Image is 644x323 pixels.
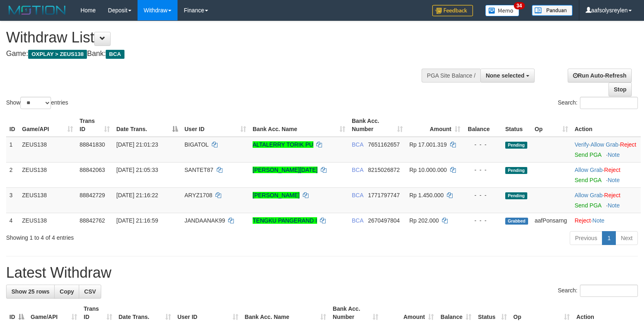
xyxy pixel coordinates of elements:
[502,114,531,137] th: Status
[352,192,363,198] span: BCA
[79,285,101,298] a: CSV
[116,192,158,198] span: [DATE] 21:16:22
[181,114,249,137] th: User ID: activate to sort column ascending
[531,114,571,137] th: Op: activate to sort column ascending
[368,192,400,198] span: Copy 1771797747 to clipboard
[409,192,444,198] span: Rp 1.450.000
[19,187,76,213] td: ZEUS138
[575,202,601,209] a: Send PGA
[184,192,212,198] span: ARYZ1708
[409,141,447,148] span: Rp 17.001.319
[76,114,113,137] th: Trans ID: activate to sort column ascending
[480,69,535,82] button: None selected
[571,162,641,187] td: ·
[409,217,439,224] span: Rp 202.000
[253,192,300,198] a: [PERSON_NAME]
[558,285,638,297] label: Search:
[6,4,68,16] img: MOTION_logo.png
[80,167,105,173] span: 88842063
[575,151,601,158] a: Send PGA
[84,288,96,295] span: CSV
[409,167,447,173] span: Rp 10.000.000
[106,50,124,59] span: BCA
[531,213,571,228] td: aafPonsarng
[532,5,573,16] img: panduan.png
[514,2,525,9] span: 34
[615,231,638,245] a: Next
[571,114,641,137] th: Action
[591,141,618,148] a: Allow Grab
[19,213,76,228] td: ZEUS138
[575,217,591,224] a: Reject
[571,137,641,163] td: · ·
[505,192,527,199] span: Pending
[575,177,601,183] a: Send PGA
[575,167,602,173] a: Allow Grab
[467,166,499,174] div: - - -
[591,141,620,148] span: ·
[19,162,76,187] td: ZEUS138
[184,217,225,224] span: JANDAANAK99
[593,217,605,224] a: Note
[28,50,87,59] span: OXPLAY > ZEUS138
[6,162,19,187] td: 2
[604,192,620,198] a: Reject
[6,265,638,281] h1: Latest Withdraw
[571,213,641,228] td: ·
[580,97,638,109] input: Search:
[113,114,181,137] th: Date Trans.: activate to sort column descending
[6,97,68,109] label: Show entries
[432,5,473,16] img: Feedback.jpg
[253,141,313,148] a: ALTALERRY TORIK PU
[60,288,74,295] span: Copy
[608,202,620,209] a: Note
[505,142,527,149] span: Pending
[580,285,638,297] input: Search:
[6,114,19,137] th: ID
[467,191,499,199] div: - - -
[352,167,363,173] span: BCA
[485,5,520,16] img: Button%20Memo.svg
[486,72,524,79] span: None selected
[368,167,400,173] span: Copy 8215026872 to clipboard
[184,141,209,148] span: BIGATOL
[116,217,158,224] span: [DATE] 21:16:59
[6,29,421,46] h1: Withdraw List
[6,285,55,298] a: Show 25 rows
[249,114,349,137] th: Bank Acc. Name: activate to sort column ascending
[571,187,641,213] td: ·
[575,141,589,148] a: Verify
[80,141,105,148] span: 88841830
[253,167,318,173] a: [PERSON_NAME][DATE]
[116,141,158,148] span: [DATE] 21:01:23
[19,137,76,163] td: ZEUS138
[602,231,616,245] a: 1
[368,141,400,148] span: Copy 7651162657 to clipboard
[253,217,317,224] a: TENGKU PANGERAND I
[568,69,632,82] a: Run Auto-Refresh
[505,167,527,174] span: Pending
[575,167,604,173] span: ·
[352,217,363,224] span: BCA
[368,217,400,224] span: Copy 2670497804 to clipboard
[575,192,604,198] span: ·
[184,167,213,173] span: SANTET87
[422,69,480,82] div: PGA Site Balance /
[6,137,19,163] td: 1
[575,192,602,198] a: Allow Grab
[80,192,105,198] span: 88842729
[80,217,105,224] span: 88842762
[464,114,502,137] th: Balance
[608,151,620,158] a: Note
[406,114,464,137] th: Amount: activate to sort column ascending
[116,167,158,173] span: [DATE] 21:05:33
[467,216,499,225] div: - - -
[604,167,620,173] a: Reject
[20,97,51,109] select: Showentries
[620,141,636,148] a: Reject
[54,285,79,298] a: Copy
[352,141,363,148] span: BCA
[6,213,19,228] td: 4
[570,231,602,245] a: Previous
[467,140,499,149] div: - - -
